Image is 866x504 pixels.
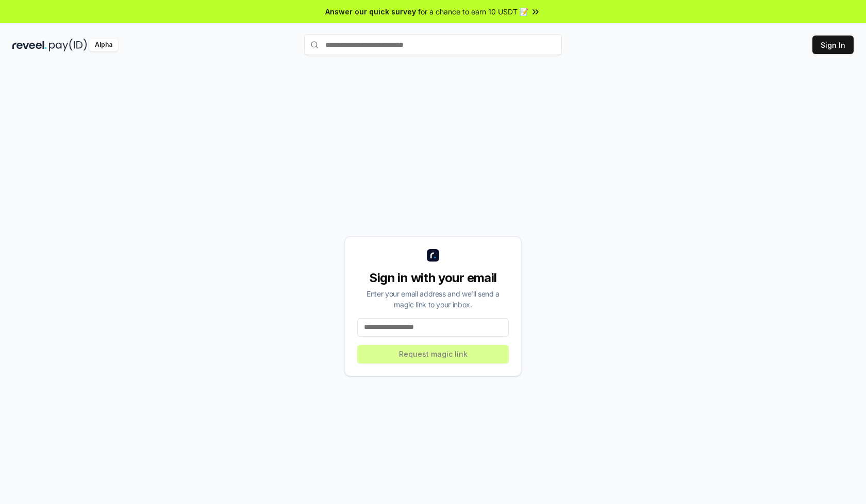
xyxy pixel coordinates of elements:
[325,6,416,17] span: Answer our quick survey
[357,270,509,286] div: Sign in with your email
[812,36,854,54] button: Sign In
[89,39,118,51] div: Alpha
[427,249,439,262] img: logo_small
[49,39,87,51] img: pay_id
[12,39,47,51] img: reveel_dark
[418,6,528,17] span: for a chance to earn 10 USDT 📝
[357,288,509,310] div: Enter your email address and we’ll send a magic link to your inbox.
